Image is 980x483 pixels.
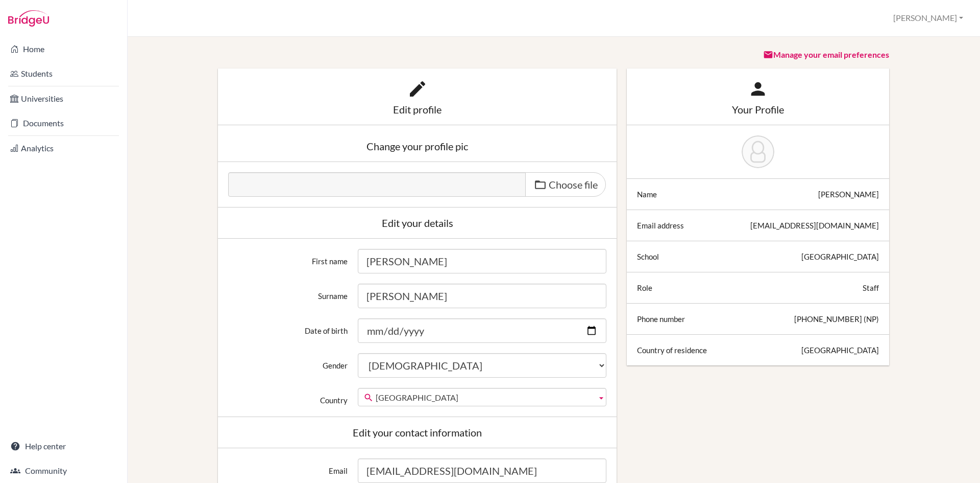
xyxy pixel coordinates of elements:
img: Sushma Neupane [742,135,774,168]
a: Students [2,63,125,84]
a: Analytics [2,138,125,158]
img: Bridge-U [8,10,49,27]
div: Phone number [637,314,685,324]
div: [GEOGRAPHIC_DATA] [801,251,879,262]
label: Email [223,458,353,476]
div: [EMAIL_ADDRESS][DOMAIN_NAME] [750,220,879,231]
label: First name [223,249,353,266]
div: Name [637,189,657,199]
div: [PHONE_NUMBER] (NP) [794,314,879,324]
a: Home [2,39,125,59]
a: Help center [2,436,125,456]
div: [GEOGRAPHIC_DATA] [801,345,879,355]
div: Country of residence [637,345,707,355]
div: Change your profile pic [228,141,606,151]
label: Gender [223,353,353,371]
label: Country [223,388,353,405]
div: Edit your details [228,218,606,228]
a: Documents [2,113,125,133]
span: Choose file [549,178,598,191]
button: [PERSON_NAME] [889,9,968,28]
label: Surname [223,284,353,301]
div: Staff [863,283,879,293]
div: Your Profile [637,104,879,114]
a: Universities [2,88,125,109]
label: Date of birth [223,318,353,336]
a: Manage your email preferences [763,50,889,59]
div: School [637,251,659,262]
span: [GEOGRAPHIC_DATA] [376,388,593,407]
div: [PERSON_NAME] [818,189,879,199]
div: Email address [637,220,684,231]
div: Edit profile [228,104,606,114]
div: Edit your contact information [228,427,606,438]
div: Role [637,283,652,293]
a: Community [2,461,125,481]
